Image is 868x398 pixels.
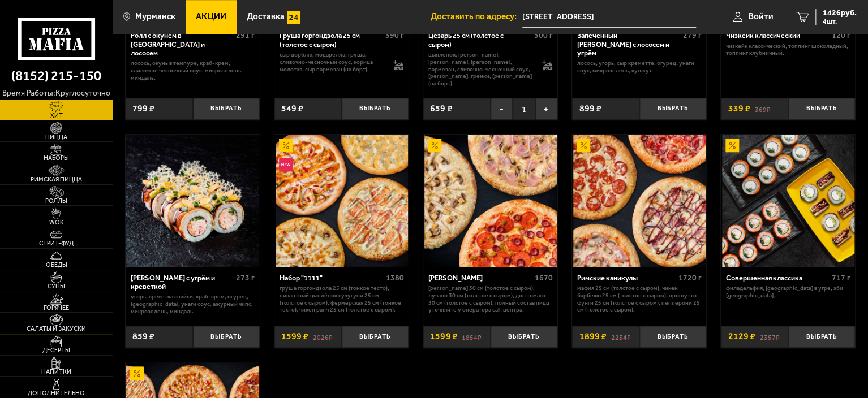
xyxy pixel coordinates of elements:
[728,104,750,113] span: 339 ₽
[573,135,706,267] img: Римские каникулы
[726,43,850,58] p: Чизкейк классический, топпинг шоколадный, топпинг клубничный.
[236,31,255,40] span: 291 г
[513,98,535,120] span: 1
[678,273,702,283] span: 1720 г
[823,18,857,25] span: 4 шт.
[385,31,403,40] span: 390 г
[126,135,260,267] a: Ролл Калипсо с угрём и креветкой
[287,11,300,24] img: 15daf4d41897b9f0e9f617042186c801.svg
[193,98,260,120] button: Выбрать
[428,139,441,152] img: Акционный
[280,285,404,314] p: Груша горгондзола 25 см (тонкое тесто), Пикантный цыплёнок сулугуни 25 см (толстое с сыром), Ферм...
[428,285,553,314] p: [PERSON_NAME] 30 см (толстое с сыром), Лучано 30 см (толстое с сыром), Дон Томаго 30 см (толстое ...
[534,31,552,40] span: 500 г
[281,104,303,113] span: 549 ₽
[462,332,482,341] s: 1854 ₽
[313,332,333,341] s: 2026 ₽
[577,139,590,152] img: Акционный
[428,274,532,282] div: [PERSON_NAME]
[726,274,829,282] div: Совершенная классика
[279,158,293,171] img: Новинка
[579,332,606,341] span: 1899 ₽
[135,12,175,21] span: Мурманск
[342,98,409,120] button: Выбрать
[126,135,259,267] img: Ролл Калипсо с угрём и креветкой
[131,60,255,81] p: лосось, окунь в темпуре, краб-крем, сливочно-чесночный соус, микрозелень, миндаль.
[754,104,770,113] s: 369 ₽
[749,12,774,21] span: Войти
[639,98,707,120] button: Выбрать
[491,326,558,348] button: Выбрать
[430,104,452,113] span: 659 ₽
[491,98,513,120] button: −
[722,135,854,267] img: Совершенная классика
[236,273,255,283] span: 273 г
[193,326,260,348] button: Выбрать
[579,104,601,113] span: 899 ₽
[342,326,409,348] button: Выбрать
[823,9,857,17] span: 1426 руб.
[788,326,856,348] button: Выбрать
[534,273,552,283] span: 1670
[424,135,557,267] img: Хет Трик
[832,273,850,283] span: 717 г
[788,98,856,120] button: Выбрать
[385,273,403,283] span: 1380
[728,332,755,341] span: 2129 ₽
[428,31,531,49] div: Цезарь 25 см (толстое с сыром)
[726,285,850,300] p: Филадельфия, [GEOGRAPHIC_DATA] в угре, Эби [GEOGRAPHIC_DATA].
[280,274,383,282] div: Набор "1111"
[130,366,144,380] img: Акционный
[131,293,255,315] p: угорь, креветка спайси, краб-крем, огурец, [GEOGRAPHIC_DATA], унаги соус, ажурный чипс, микрозеле...
[759,332,779,341] s: 2357 ₽
[832,31,850,40] span: 120 г
[280,51,385,73] p: сыр дорблю, моцарелла, груша, сливочно-чесночный соус, корица молотая, сыр пармезан (на борт).
[131,31,234,57] div: Ролл с окунем в [GEOGRAPHIC_DATA] и лососем
[274,135,409,267] a: АкционныйНовинкаНабор "1111"
[247,12,285,21] span: Доставка
[279,139,293,152] img: Акционный
[577,274,676,282] div: Римские каникулы
[430,332,457,341] span: 1599 ₽
[577,285,702,314] p: Мафия 25 см (толстое с сыром), Чикен Барбекю 25 см (толстое с сыром), Прошутто Фунги 25 см (толст...
[726,31,829,40] div: Чизкейк классический
[577,31,680,57] div: Запеченный [PERSON_NAME] с лососем и угрём
[721,135,855,267] a: АкционныйСовершенная классика
[535,98,557,120] button: +
[423,135,557,267] a: АкционныйХет Трик
[132,104,154,113] span: 799 ₽
[428,51,534,88] p: цыпленок, [PERSON_NAME], [PERSON_NAME], [PERSON_NAME], пармезан, сливочно-чесночный соус, [PERSON...
[280,31,383,49] div: Груша горгондзола 25 см (толстое с сыром)
[683,31,702,40] span: 279 г
[196,12,226,21] span: Акции
[431,12,522,21] span: Доставить по адресу:
[572,135,706,267] a: АкционныйРимские каникулы
[577,60,702,75] p: лосось, угорь, Сыр креметте, огурец, унаги соус, микрозелень, кунжут.
[611,332,630,341] s: 2234 ₽
[725,139,739,152] img: Акционный
[276,135,408,267] img: Набор "1111"
[522,7,696,28] input: Ваш адрес доставки
[131,274,234,291] div: [PERSON_NAME] с угрём и креветкой
[639,326,707,348] button: Выбрать
[132,332,154,341] span: 859 ₽
[281,332,308,341] span: 1599 ₽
